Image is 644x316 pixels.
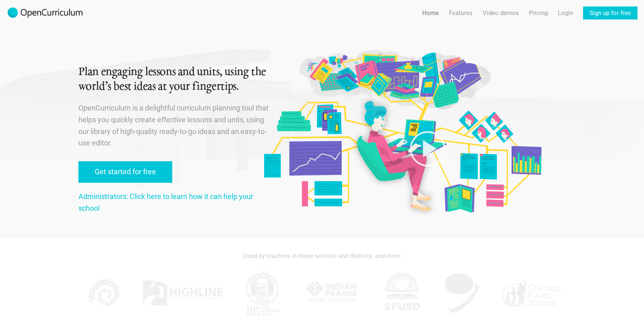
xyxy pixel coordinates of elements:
[422,6,439,19] a: Home
[261,49,544,216] img: Original illustration by Malisa Suchanya, Oakland, CA (malisasuchanya.com)
[449,6,473,19] a: Features
[78,247,566,265] div: Used by teachers in these schools and districts, and more
[7,6,84,19] img: 2017-logo-m.png
[483,6,519,19] a: Video demos
[558,6,573,19] a: Login
[583,6,637,19] a: Sign up for free
[78,102,270,149] p: OpenCurriculum is a delightful curriculum planning tool that helps you quickly create effective l...
[78,161,172,183] a: Get started for free
[78,65,270,94] h1: Plan engaging lessons and units, using the world’s best ideas at your fingertips.
[78,192,253,212] a: Administrators: Click here to learn how it can help your school
[529,6,548,19] a: Pricing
